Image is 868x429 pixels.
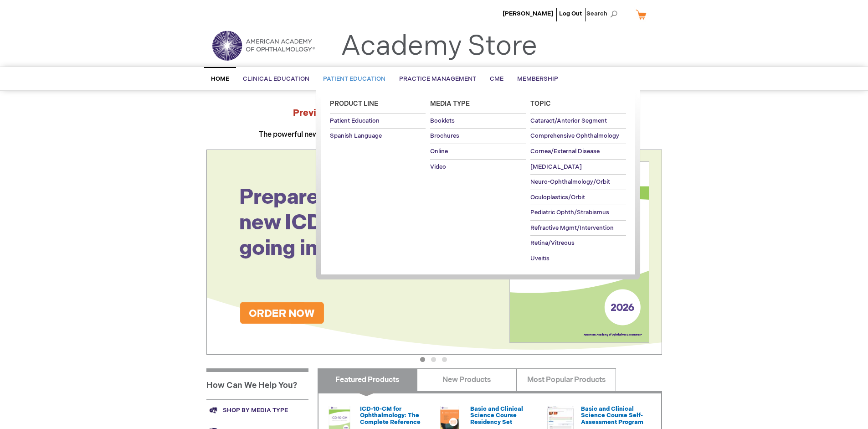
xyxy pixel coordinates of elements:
[430,163,446,171] span: Video
[399,75,476,83] span: Practice Management
[581,405,643,426] a: Basic and Clinical Science Course Self-Assessment Program
[341,30,537,63] a: Academy Store
[559,10,582,17] a: Log Out
[431,357,436,362] button: 2 of 3
[330,100,378,108] span: Product Line
[503,10,553,17] a: [PERSON_NAME]
[530,132,619,140] span: Comprehensive Ophthalmology
[330,132,382,140] span: Spanish Language
[530,100,551,108] span: Topic
[530,163,582,171] span: [MEDICAL_DATA]
[430,100,470,108] span: Media Type
[530,209,609,216] span: Pediatric Ophth/Strabismus
[206,399,308,421] a: Shop by media type
[206,368,308,399] h1: How Can We Help You?
[530,255,550,262] span: Uveitis
[243,75,309,83] span: Clinical Education
[293,108,575,119] strong: Preview the at AAO 2025
[330,117,380,124] span: Patient Education
[417,368,517,391] a: New Products
[442,357,447,362] button: 3 of 3
[430,132,459,140] span: Brochures
[318,368,417,391] a: Featured Products
[530,194,585,201] span: Oculoplastics/Orbit
[420,357,425,362] button: 1 of 3
[211,75,229,83] span: Home
[530,148,600,155] span: Cornea/External Disease
[323,75,385,83] span: Patient Education
[530,224,614,232] span: Refractive Mgmt/Intervention
[530,178,610,186] span: Neuro-Ophthalmology/Orbit
[530,117,607,124] span: Cataract/Anterior Segment
[586,5,621,23] span: Search
[517,75,558,83] span: Membership
[360,405,421,426] a: ICD-10-CM for Ophthalmology: The Complete Reference
[530,239,575,247] span: Retina/Vitreous
[470,405,523,426] a: Basic and Clinical Science Course Residency Set
[430,117,455,124] span: Booklets
[490,75,503,83] span: CME
[430,148,448,155] span: Online
[516,368,616,391] a: Most Popular Products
